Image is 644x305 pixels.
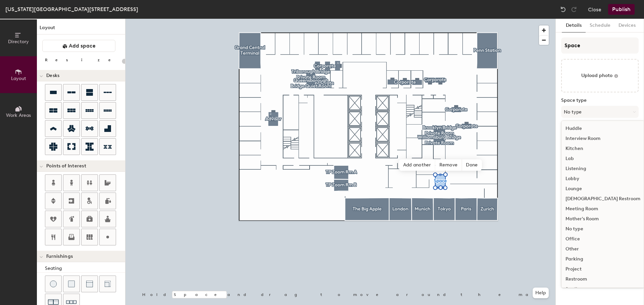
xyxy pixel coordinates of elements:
button: Couch (middle) [81,276,98,292]
span: Directory [8,39,29,45]
img: Couch (middle) [86,281,93,287]
img: Redo [571,6,577,13]
span: Add space [69,43,96,49]
span: Desks [46,73,59,78]
button: Schedule [586,19,614,32]
button: Upload photo [561,59,639,92]
div: Seating [45,265,125,272]
label: Space type [561,98,639,103]
button: Stool [45,276,62,292]
img: Couch (corner) [104,281,111,287]
button: Couch (corner) [99,276,116,292]
img: Stool [50,281,57,287]
span: Add another [399,159,435,171]
button: No type [561,106,639,118]
button: Devices [614,19,640,32]
button: Add space [42,40,115,52]
h1: Layout [37,24,125,34]
span: Points of Interest [46,163,86,169]
button: Details [562,19,586,32]
button: Publish [608,4,635,15]
img: Undo [560,6,567,13]
span: Remove [435,159,462,171]
img: Cushion [68,281,75,287]
div: [US_STATE][GEOGRAPHIC_DATA][STREET_ADDRESS] [5,5,138,13]
span: Work Areas [6,112,31,118]
span: Furnishings [46,254,73,259]
button: Cushion [63,276,80,292]
div: Resize [45,57,119,63]
span: Layout [11,76,26,81]
button: Close [588,4,601,15]
span: Done [462,159,482,171]
button: Help [533,288,549,298]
